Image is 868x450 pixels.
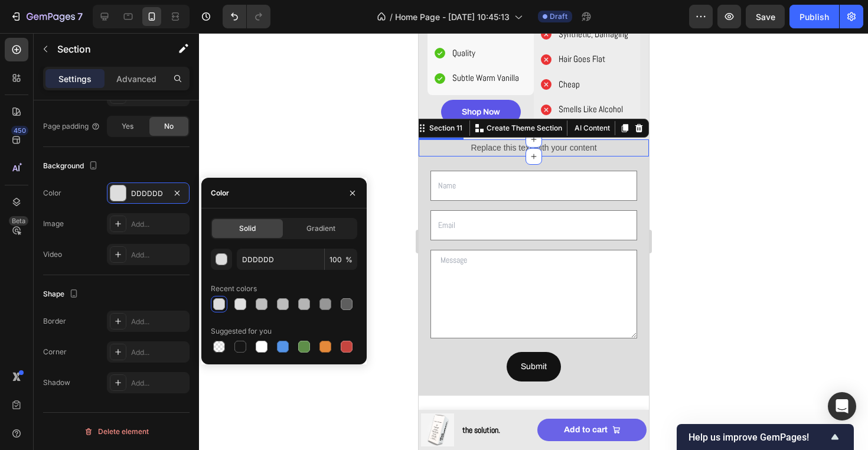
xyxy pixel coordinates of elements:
[43,316,66,327] div: Border
[84,425,149,439] div: Delete element
[151,88,194,102] button: AI Content
[131,317,187,327] div: Add...
[116,73,156,85] p: Advanced
[8,90,46,100] div: Section 11
[43,158,100,174] div: Background
[140,20,187,31] span: Hair Goes Flat
[43,121,100,132] div: Page padding
[688,432,828,443] span: Help us improve GemPages!
[11,126,28,135] div: 450
[688,430,842,444] button: Show survey - Help us improve GemPages!
[164,121,174,132] span: No
[223,5,270,28] div: Undo/Redo
[9,216,28,226] div: Beta
[12,177,218,207] input: Email
[746,5,785,28] button: Save
[140,70,204,81] span: Smells Like Alcohol
[131,347,187,358] div: Add...
[43,347,67,357] div: Corner
[550,11,567,22] span: Draft
[43,219,64,229] div: Image
[239,223,256,234] span: Solid
[390,11,393,23] span: /
[237,249,324,270] input: Eg: FFFFFF
[131,188,165,199] div: DDDDDD
[57,42,154,56] p: Section
[800,11,829,23] div: Publish
[58,73,92,85] p: Settings
[419,33,649,450] iframe: Design area
[12,138,218,168] input: Name
[43,377,70,388] div: Shadow
[43,286,81,302] div: Shape
[131,250,187,260] div: Add...
[5,5,88,28] button: 7
[43,422,190,441] button: Delete element
[43,249,62,260] div: Video
[43,188,61,198] div: Color
[756,12,775,22] span: Save
[122,121,133,132] span: Yes
[140,45,161,57] span: Cheap
[789,5,839,28] button: Publish
[131,219,187,230] div: Add...
[828,392,856,420] div: Open Intercom Messenger
[77,9,83,24] p: 7
[211,188,229,198] div: Color
[211,283,257,294] div: Recent colors
[211,326,272,337] div: Suggested for you
[102,326,128,341] div: Submit
[68,90,143,100] p: Create Theme Section
[395,11,510,23] span: Home Page - [DATE] 10:45:13
[345,255,353,265] span: %
[131,378,187,389] div: Add...
[88,319,142,348] button: Submit
[306,223,335,234] span: Gradient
